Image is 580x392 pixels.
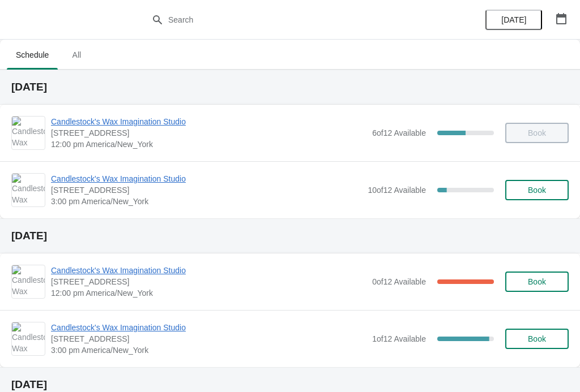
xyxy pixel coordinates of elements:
img: Candlestock's Wax Imagination Studio | 1450 Rte 212, Saugerties, NY, USA | 3:00 pm America/New_York [12,322,45,355]
input: Search [168,10,435,30]
span: 10 of 12 Available [368,186,426,195]
span: All [62,45,91,65]
span: 12:00 pm America/New_York [51,287,366,299]
span: Book [528,334,546,343]
img: Candlestock's Wax Imagination Studio | 1450 Rte 212, Saugerties, NY, USA | 12:00 pm America/New_York [12,117,45,149]
span: 6 of 12 Available [372,128,426,137]
span: Candlestock's Wax Imagination Studio [51,322,366,333]
span: Candlestock's Wax Imagination Studio [51,265,366,276]
span: 3:00 pm America/New_York [51,344,366,356]
img: Candlestock's Wax Imagination Studio | 1450 Rte 212, Saugerties, NY, USA | 3:00 pm America/New_York [12,174,45,206]
span: 1 of 12 Available [372,334,426,343]
span: Schedule [7,45,58,65]
span: [STREET_ADDRESS] [51,127,366,139]
span: Candlestock's Wax Imagination Studio [51,173,362,184]
span: [STREET_ADDRESS] [51,333,366,344]
h2: [DATE] [11,230,569,242]
button: Book [505,272,569,292]
span: [STREET_ADDRESS] [51,184,362,196]
img: Candlestock's Wax Imagination Studio | 1450 Rte 212, Saugerties, NY, USA | 12:00 pm America/New_York [12,265,45,298]
span: 0 of 12 Available [372,277,426,286]
span: 3:00 pm America/New_York [51,196,362,207]
button: Book [505,329,569,349]
span: 12:00 pm America/New_York [51,139,366,150]
button: Book [505,180,569,200]
span: Book [528,277,546,286]
h2: [DATE] [11,379,569,390]
span: Book [528,186,546,195]
h2: [DATE] [11,81,569,93]
button: [DATE] [485,10,542,30]
span: [DATE] [501,15,526,24]
span: [STREET_ADDRESS] [51,276,366,287]
span: Candlestock's Wax Imagination Studio [51,116,366,127]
